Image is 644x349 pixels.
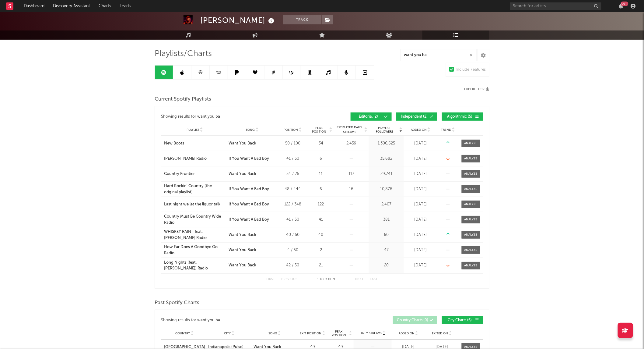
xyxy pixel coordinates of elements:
[164,260,226,272] a: Long Nights (feat. [PERSON_NAME]) Radio
[200,15,276,25] div: [PERSON_NAME]
[161,316,322,324] div: Showing results for
[187,128,199,132] span: Playlist
[328,278,332,281] span: of
[355,278,364,281] button: Next
[155,50,212,58] span: Playlists/Charts
[396,112,437,121] button: Independent(2)
[300,332,322,335] span: Exit Position
[329,330,348,337] span: Peak Position
[229,217,269,223] div: If You Want A Bad Boy
[279,186,306,192] div: 48 / 444
[405,247,436,253] div: [DATE]
[310,186,332,192] div: 6
[510,2,601,10] input: Search for artists
[284,128,298,132] span: Position
[164,229,226,241] a: WHISKEY RAIN - feat. [PERSON_NAME] Radio
[335,125,364,134] span: Estimated Daily Streams
[310,171,332,177] div: 11
[155,96,211,103] span: Current Spotify Playlists
[229,262,256,269] div: Want You Back
[310,247,332,253] div: 2
[164,141,226,147] a: New Boots
[229,201,269,208] div: If You Want A Bad Boy
[310,262,332,269] div: 21
[442,112,483,121] button: Algorithmic(5)
[229,156,269,162] div: If You Want A Bad Boy
[446,319,474,322] span: City Charts ( 6 )
[370,232,402,238] div: 60
[281,278,297,281] button: Previous
[442,316,483,324] button: City Charts(6)
[335,141,367,147] div: 2,459
[310,276,343,283] div: 1 9 9
[320,278,324,281] span: to
[279,247,306,253] div: 4 / 50
[229,232,256,238] div: Want You Back
[370,278,378,281] button: Last
[164,171,226,177] a: Country Frontier
[370,171,402,177] div: 29,741
[370,247,402,253] div: 47
[164,171,195,177] div: Country Frontier
[279,201,306,208] div: 122 / 348
[370,126,399,134] span: Playlist Followers
[351,112,392,121] button: Editorial(2)
[446,115,474,119] span: Algorithmic ( 5 )
[370,201,402,208] div: 2,407
[279,232,306,238] div: 40 / 50
[310,126,329,134] span: Peak Position
[164,244,226,256] a: How Far Does A Goodbye Go Radio
[310,201,332,208] div: 122
[370,156,402,162] div: 35,682
[164,156,226,162] a: [PERSON_NAME] Radio
[397,319,428,322] span: Country Charts ( 0 )
[164,201,226,208] a: Last night we let the liquor talk
[279,156,306,162] div: 41 / 50
[279,217,306,223] div: 41 / 50
[229,186,269,192] div: If You Want A Bad Boy
[355,115,383,119] span: Editorial ( 2 )
[229,171,256,177] div: Want You Back
[411,128,427,132] span: Added On
[164,183,226,195] a: Hard Rockin' Country (the original playlist)
[370,141,402,147] div: 1,306,625
[370,262,402,269] div: 20
[310,232,332,238] div: 40
[405,156,436,162] div: [DATE]
[405,232,436,238] div: [DATE]
[279,262,306,269] div: 42 / 50
[405,201,436,208] div: [DATE]
[335,171,367,177] div: 117
[164,201,220,208] div: Last night we let the liquor talk
[229,141,256,147] div: Want You Back
[405,171,436,177] div: [DATE]
[283,15,321,24] button: Track
[619,4,623,9] button: 99+
[198,317,220,324] div: want you ba
[405,262,436,269] div: [DATE]
[621,2,628,6] div: 99 +
[224,332,231,335] span: City
[164,214,226,226] a: Country Must Be Country Wide Radio
[229,247,256,253] div: Want You Back
[176,332,190,335] span: Country
[268,332,277,335] span: Song
[279,141,306,147] div: 50 / 100
[310,217,332,223] div: 41
[266,278,275,281] button: First
[456,66,486,73] div: Include Features
[310,156,332,162] div: 6
[164,156,207,162] div: [PERSON_NAME] Radio
[401,49,477,61] input: Search Playlists/Charts
[370,186,402,192] div: 10,876
[161,112,322,121] div: Showing results for
[399,332,415,335] span: Added On
[432,332,448,335] span: Exited On
[370,217,402,223] div: 381
[393,316,437,324] button: Country Charts(0)
[400,115,428,119] span: Independent ( 2 )
[360,331,382,336] span: Daily Streams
